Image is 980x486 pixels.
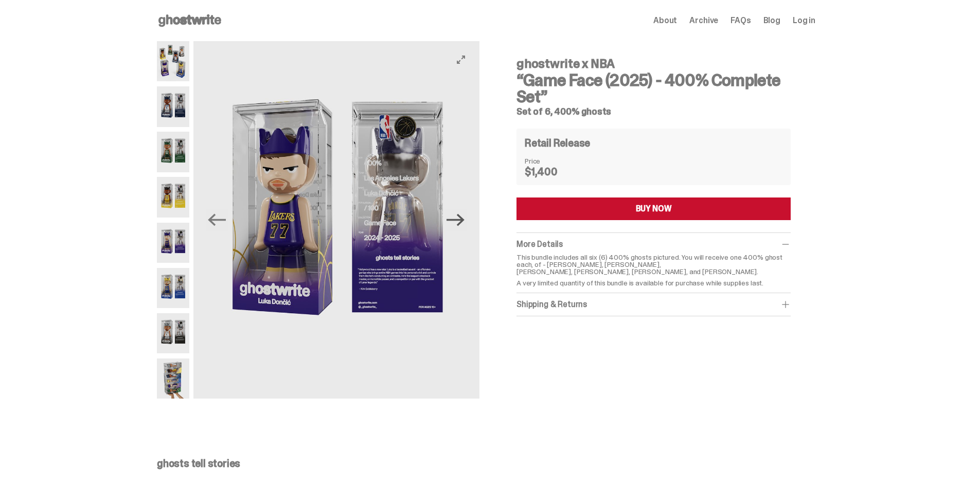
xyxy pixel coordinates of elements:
[516,299,791,310] div: Shipping & Returns
[516,58,791,70] h4: ghostwrite x NBA
[516,197,791,220] button: BUY NOW
[157,313,189,353] img: NBA-400-HG-Wemby.png
[157,223,189,263] img: NBA-400-HG-Luka.png
[193,41,479,399] img: NBA-400-HG-Luka.png
[525,157,576,165] dt: Price
[525,138,590,148] h4: Retail Release
[636,205,672,213] div: BUY NOW
[516,72,791,105] h3: “Game Face (2025) - 400% Complete Set”
[206,209,228,231] button: Previous
[793,16,815,25] a: Log in
[157,86,189,127] img: NBA-400-HG-Ant.png
[455,53,467,66] button: View full-screen
[516,279,791,286] p: A very limited quantity of this bundle is available for purchase while supplies last.
[157,268,189,308] img: NBA-400-HG-Steph.png
[157,132,189,172] img: NBA-400-HG-Giannis.png
[157,177,189,217] img: NBA-400-HG%20Bron.png
[157,458,815,469] p: ghosts tell stories
[516,239,563,249] span: More Details
[516,254,791,275] p: This bundle includes all six (6) 400% ghosts pictured. You will receive one 400% ghost each, of -...
[444,209,467,231] button: Next
[689,16,718,25] a: Archive
[157,358,189,399] img: NBA-400-HG-Scale.png
[763,16,780,25] a: Blog
[730,16,751,25] a: FAQs
[157,41,189,81] img: NBA-400-HG-Main.png
[653,16,677,25] a: About
[525,167,576,177] dd: $1,400
[516,107,791,116] h5: Set of 6, 400% ghosts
